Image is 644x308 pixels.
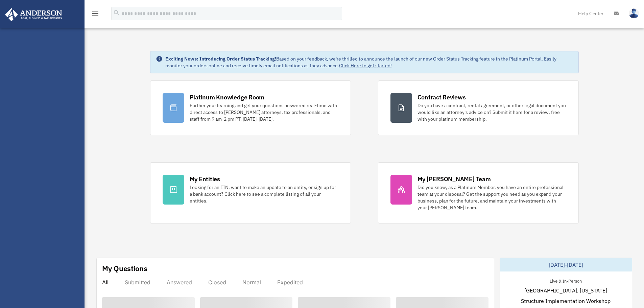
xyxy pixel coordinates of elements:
div: All [102,279,109,286]
i: search [113,9,120,17]
div: [DATE]-[DATE] [500,258,632,271]
div: Answered [167,279,192,286]
div: My [PERSON_NAME] Team [418,175,491,183]
div: Did you know, as a Platinum Member, you have an entire professional team at your disposal? Get th... [418,184,566,211]
i: menu [91,9,99,18]
div: Submitted [125,279,150,286]
a: Contract Reviews Do you have a contract, rental agreement, or other legal document you would like... [378,80,579,135]
a: My Entities Looking for an EIN, want to make an update to an entity, or sign up for a bank accoun... [150,162,351,223]
span: Structure Implementation Workshop [521,297,611,305]
div: Based on your feedback, we're thrilled to announce the launch of our new Order Status Tracking fe... [165,55,573,69]
a: My [PERSON_NAME] Team Did you know, as a Platinum Member, you have an entire professional team at... [378,162,579,223]
strong: Exciting News: Introducing Order Status Tracking! [165,56,276,62]
div: Normal [242,279,261,286]
div: Closed [208,279,226,286]
a: Platinum Knowledge Room Further your learning and get your questions answered real-time with dire... [150,80,351,135]
img: Anderson Advisors Platinum Portal [3,8,64,21]
div: My Questions [102,263,147,274]
div: Contract Reviews [418,93,466,101]
div: My Entities [190,175,220,183]
div: Platinum Knowledge Room [190,93,265,101]
div: Expedited [277,279,303,286]
span: [GEOGRAPHIC_DATA], [US_STATE] [524,286,607,294]
div: Live & In-Person [544,277,587,284]
img: User Pic [629,8,639,18]
a: Click Here to get started! [339,63,392,69]
div: Do you have a contract, rental agreement, or other legal document you would like an attorney's ad... [418,102,566,122]
div: Looking for an EIN, want to make an update to an entity, or sign up for a bank account? Click her... [190,184,338,204]
div: Further your learning and get your questions answered real-time with direct access to [PERSON_NAM... [190,102,338,122]
a: menu [91,12,99,18]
